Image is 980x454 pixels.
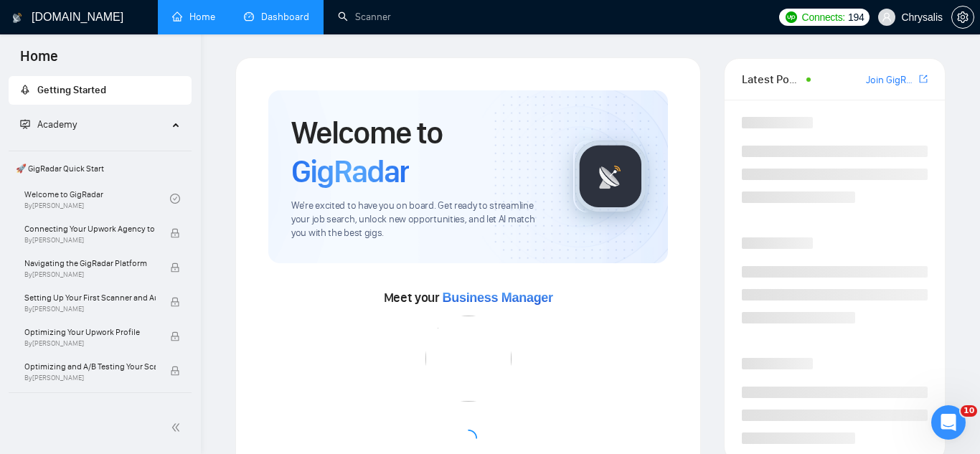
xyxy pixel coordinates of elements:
span: Optimizing Your Upwork Profile [24,325,156,339]
iframe: Intercom live chat [931,405,966,440]
a: Join GigRadar Slack Community [866,72,916,88]
span: setting [952,11,974,23]
span: By [PERSON_NAME] [24,339,156,348]
span: 10 [961,405,977,417]
span: double-left [171,420,185,435]
span: lock [170,263,180,273]
span: check-circle [170,194,180,204]
span: Latest Posts from the GigRadar Community [742,70,801,88]
span: Connects: [802,9,845,25]
span: 🚀 GigRadar Quick Start [10,154,190,183]
span: fund-projection-screen [20,119,30,129]
span: Academy [20,118,77,131]
span: Setting Up Your First Scanner and Auto-Bidder [24,290,156,305]
img: gigradar-logo.png [575,141,646,212]
span: Optimizing and A/B Testing Your Scanner for Better Results [24,359,156,374]
a: Welcome to GigRadarBy[PERSON_NAME] [24,183,170,214]
span: user [882,12,892,22]
span: By [PERSON_NAME] [24,270,156,279]
span: rocket [20,85,30,95]
span: lock [170,331,180,341]
span: Home [9,46,70,76]
span: GigRadar [291,152,409,191]
img: upwork-logo.png [786,11,797,23]
span: By [PERSON_NAME] [24,236,156,245]
span: 👑 Agency Success with GigRadar [10,396,190,425]
span: Navigating the GigRadar Platform [24,256,156,270]
span: Getting Started [37,84,106,96]
a: dashboardDashboard [244,11,309,23]
a: setting [951,11,974,23]
button: setting [951,6,974,29]
span: Meet your [384,290,553,306]
span: Business Manager [443,290,553,305]
span: loading [460,430,477,447]
span: Academy [37,118,77,131]
span: export [919,73,928,85]
span: By [PERSON_NAME] [24,374,156,382]
img: error [425,316,512,402]
span: We're excited to have you on board. Get ready to streamline your job search, unlock new opportuni... [291,199,550,240]
span: lock [170,366,180,376]
span: lock [170,297,180,307]
span: lock [170,228,180,238]
span: Connecting Your Upwork Agency to GigRadar [24,222,156,236]
h1: Welcome to [291,113,550,191]
img: logo [12,6,22,29]
span: 194 [848,9,864,25]
a: homeHome [172,11,215,23]
a: searchScanner [338,11,391,23]
span: By [PERSON_NAME] [24,305,156,313]
a: export [919,72,928,86]
li: Getting Started [9,76,192,105]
